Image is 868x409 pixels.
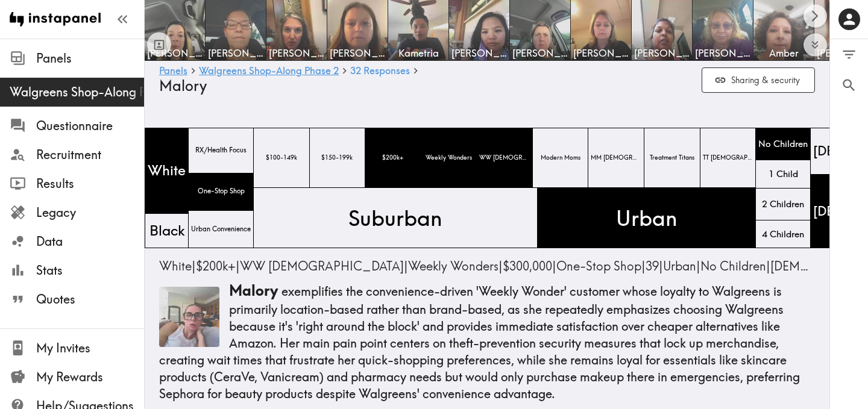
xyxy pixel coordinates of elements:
span: Stats [36,262,144,279]
span: No Children [700,258,766,273]
button: Sharing & security [702,67,815,93]
img: Thumbnail [159,287,219,347]
span: | [556,258,646,273]
span: No Children [756,135,810,152]
span: My Rewards [36,369,144,386]
span: Quotes [36,291,144,308]
span: One-Stop Shop [556,258,641,273]
span: [PERSON_NAME] [208,46,263,60]
span: Treatment Titans [647,151,697,164]
span: | [240,258,408,273]
span: Modern Moms [538,151,583,164]
span: [PERSON_NAME] [269,46,324,60]
span: 4 Children [759,225,807,243]
span: Kametria [391,46,446,60]
span: [PERSON_NAME] [512,46,568,60]
span: | [408,258,503,273]
span: My Invites [36,340,144,357]
span: WW [DEMOGRAPHIC_DATA] [477,151,532,164]
span: Urban [614,201,680,236]
button: Expand to show all items [804,33,827,57]
button: Filter Responses [830,39,868,70]
span: Filter Responses [841,46,857,63]
span: | [646,258,663,273]
span: Weekly Wonders [423,151,474,164]
span: 39 [646,258,659,273]
span: Data [36,233,144,250]
span: 32 Responses [350,66,410,75]
span: [PERSON_NAME] [634,46,690,60]
span: Weekly Wonders [408,258,498,273]
span: 2 Children [759,195,807,213]
span: Malory [229,281,278,299]
a: Panels [159,66,187,77]
span: TT [DEMOGRAPHIC_DATA] [700,151,756,164]
span: [PERSON_NAME] [695,46,750,60]
span: Recruitment [36,146,144,163]
span: Amber [756,46,811,60]
span: White [159,258,192,273]
span: [PERSON_NAME] [330,46,385,60]
span: Urban Convenience [189,222,253,237]
span: | [159,258,196,273]
span: Questionnaire [36,117,144,134]
button: Scroll right [804,4,827,28]
span: Walgreens Shop-Along Phase 2 [10,84,144,101]
span: One-Stop Shop [195,184,247,199]
span: Results [36,175,144,192]
a: Walgreens Shop-Along Phase 2 [199,66,339,77]
span: | [663,258,700,273]
a: 32 Responses [350,66,410,77]
span: $200k+ [196,258,236,273]
span: [PERSON_NAME] [573,46,629,60]
span: Black [147,219,187,243]
span: Urban [663,258,696,273]
span: | [503,258,556,273]
span: WW [DEMOGRAPHIC_DATA] [240,258,404,273]
span: $300,000 [503,258,552,273]
span: 1 Child [766,165,800,183]
span: | [196,258,240,273]
span: Search [841,77,857,93]
p: exemplifies the convenience-driven 'Weekly Wonder' customer whose loyalty to Walgreens is primari... [159,281,815,402]
span: White [145,158,188,183]
span: $150-199k [319,151,355,164]
span: Malory [159,76,207,95]
span: Panels [36,50,144,67]
span: | [700,258,770,273]
span: Legacy [36,204,144,221]
span: RX/Health Focus [193,143,249,158]
button: Toggle between responses and questions [147,33,171,57]
span: MM [DEMOGRAPHIC_DATA] [588,151,644,164]
span: $200k+ [380,151,406,164]
span: $100-149k [263,151,300,164]
span: Suburban [346,201,445,236]
span: [PERSON_NAME] [147,46,203,60]
span: [PERSON_NAME] [451,46,507,60]
button: Search [830,70,868,101]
